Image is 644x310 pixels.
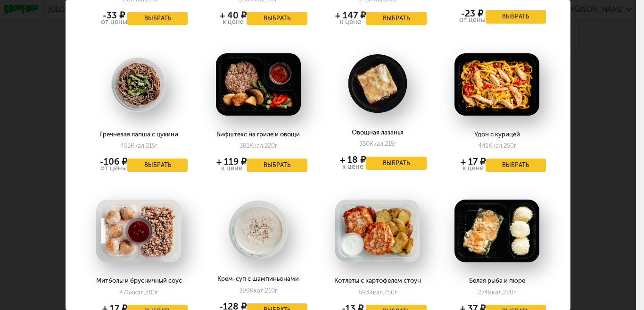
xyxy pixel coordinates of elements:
[370,140,385,147] span: Ккал,
[90,277,188,284] div: Митболы и брусничный соус
[513,289,516,296] span: г
[366,157,427,170] button: Выбрать
[335,53,420,114] img: big_JDkOnl9YBHmqrbEK.png
[239,287,277,294] div: 399 210
[448,131,546,138] div: Удон с курицей
[156,289,158,296] span: г
[459,17,486,24] div: от цены
[461,165,486,172] div: к цене
[216,158,247,165] div: + 119 ₽
[329,129,427,136] div: Овощная лазанья
[366,12,427,25] button: Выбрать
[275,287,277,294] span: г
[209,131,307,138] div: Бифштекс на гриле и овощи
[340,164,366,170] div: к цене
[119,289,158,296] div: 476 280
[488,142,504,149] span: Ккал,
[250,287,265,294] span: Ккал,
[340,156,366,163] div: + 18 ₽
[131,142,146,149] span: Ккал,
[220,19,247,25] div: к цене
[394,140,396,147] span: г
[486,159,546,172] button: Выбрать
[478,142,516,149] div: 441 250
[96,53,181,116] img: big_dlzRidLtODaQv45B.png
[478,289,516,296] div: 274 220
[247,159,307,172] button: Выбрать
[101,19,127,25] div: от цены
[249,142,264,149] span: Ккал,
[127,159,188,172] button: Выбрать
[486,10,546,23] button: Выбрать
[514,142,516,149] span: г
[100,158,127,165] div: -106 ₽
[130,289,145,296] span: Ккал,
[459,10,486,17] div: -23 ₽
[395,289,397,296] span: г
[369,289,384,296] span: Ккал,
[359,289,397,296] div: 593 250
[247,12,307,25] button: Выбрать
[275,142,277,149] span: г
[335,200,420,262] img: big_Ow0gNtqrzrhyRnRg.png
[100,165,127,172] div: от цены
[461,158,486,165] div: + 17 ₽
[216,200,301,260] img: big_1tGe9BkyrhqSxuRi.png
[335,19,366,25] div: к цене
[359,140,396,147] div: 350 215
[216,165,247,172] div: к цене
[209,275,307,282] div: Крем-суп с шампиньонами
[329,277,427,284] div: Котлеты с картофелем стоун
[220,12,247,19] div: + 40 ₽
[120,142,157,149] div: 453 215
[127,12,188,25] button: Выбрать
[454,53,539,116] img: big_A8dMbFVdBMb6J8zv.png
[96,200,181,262] img: big_tLPrUg4668jP0Yfa.png
[448,277,546,284] div: Белая рыба и пюре
[488,289,503,296] span: Ккал,
[216,53,301,116] img: big_9AQQJZ8gryAUOT6w.png
[219,303,247,310] div: -128 ₽
[155,142,157,149] span: г
[454,200,539,262] img: big_oZ8ug1MJM1Pg6Zux.png
[90,131,188,138] div: Гречневая лапша с цукини
[335,12,366,19] div: + 147 ₽
[101,12,127,19] div: -33 ₽
[239,142,277,149] div: 381 220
